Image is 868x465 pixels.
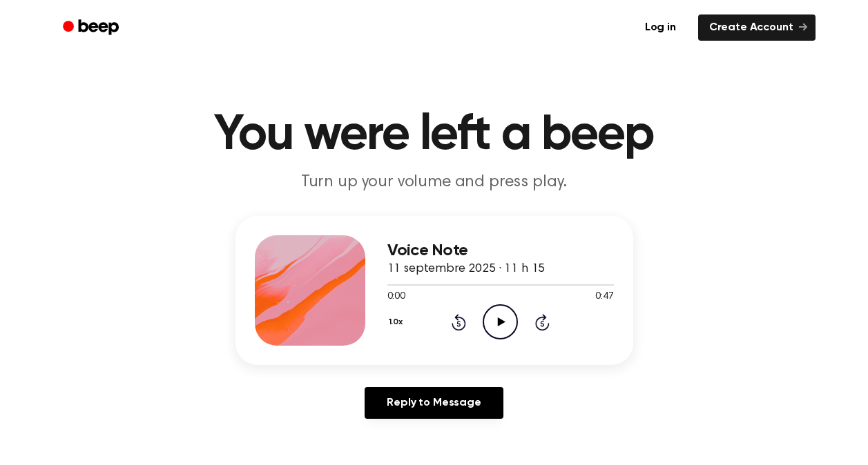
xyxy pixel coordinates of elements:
[631,12,690,43] a: Log in
[387,263,546,275] span: 11 septembre 2025 · 11 h 15
[53,14,131,41] a: Beep
[595,290,613,304] span: 0:47
[365,387,503,419] a: Reply to Message
[169,171,700,194] p: Turn up your volume and press play.
[698,14,816,41] a: Create Account
[387,290,405,304] span: 0:00
[387,310,408,334] button: 1.0x
[387,241,614,260] h3: Voice Note
[81,110,788,160] h1: You were left a beep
